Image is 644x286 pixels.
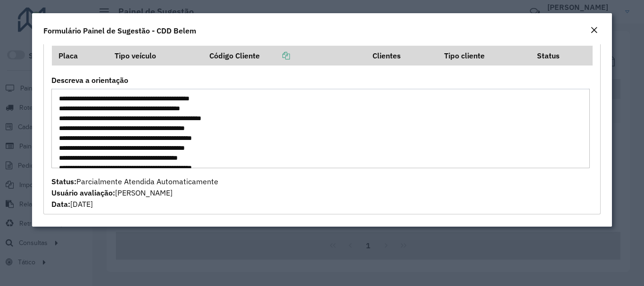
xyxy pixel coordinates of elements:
strong: Data: [51,199,70,209]
button: Close [587,25,601,37]
th: Clientes [366,46,438,65]
th: Tipo cliente [438,46,530,65]
th: Código Cliente [203,46,366,65]
a: Copiar [260,51,290,60]
em: Fechar [590,26,598,34]
div: Outras Orientações [43,41,600,215]
h4: Formulário Painel de Sugestão - CDD Belem [43,25,196,36]
strong: Status: [51,177,76,186]
th: Status [530,46,592,65]
th: Placa [52,46,108,65]
label: Descreva a orientação [51,74,128,86]
th: Tipo veículo [108,46,203,65]
span: Parcialmente Atendida Automaticamente [PERSON_NAME] [DATE] [51,177,218,209]
strong: Usuário avaliação: [51,188,115,197]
